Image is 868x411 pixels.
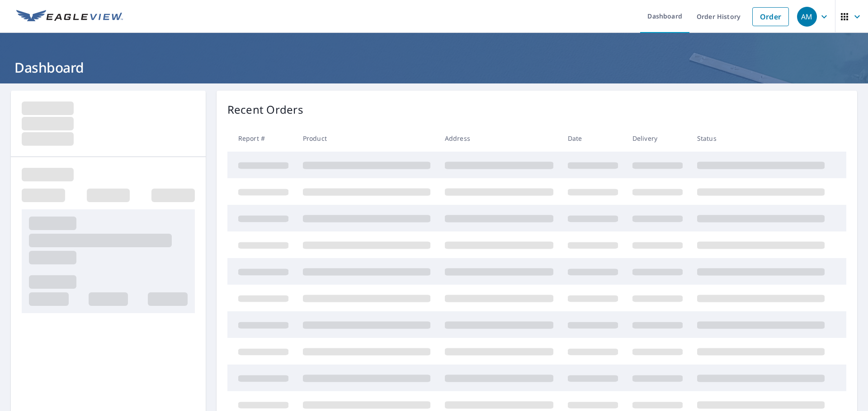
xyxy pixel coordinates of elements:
[227,102,303,118] p: Recent Orders
[561,125,625,152] th: Date
[11,58,857,77] h1: Dashboard
[625,125,690,152] th: Delivery
[690,125,832,152] th: Status
[797,7,817,27] div: AM
[16,10,123,23] img: EV Logo
[227,125,296,152] th: Report #
[296,125,438,152] th: Product
[752,7,789,26] a: Order
[438,125,561,152] th: Address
